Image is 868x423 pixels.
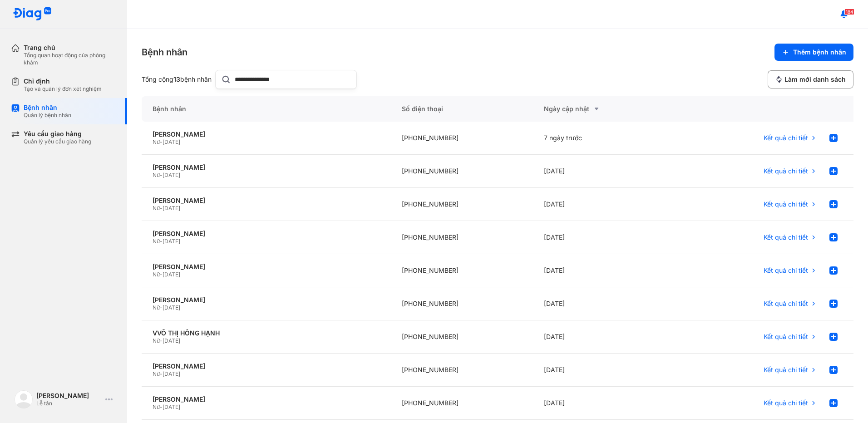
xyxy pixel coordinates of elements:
span: - [160,172,163,178]
span: - [160,205,163,211]
span: [DATE] [163,138,180,145]
div: VVÕ THỊ HỒNG HẠNH [153,329,380,337]
div: [PHONE_NUMBER] [391,221,533,254]
div: [PHONE_NUMBER] [391,254,533,287]
span: Kết quả chi tiết [764,167,808,175]
img: logo [13,7,52,21]
div: Quản lý yêu cầu giao hàng [24,138,91,145]
div: [PHONE_NUMBER] [391,122,533,155]
div: Bệnh nhân [24,103,71,112]
div: Tổng quan hoạt động của phòng khám [24,52,116,66]
div: Quản lý bệnh nhân [24,112,71,119]
span: - [160,271,163,278]
span: - [160,403,163,410]
div: [PERSON_NAME] [153,230,380,238]
span: Nữ [153,304,160,311]
span: Kết quả chi tiết [764,200,808,208]
span: Nữ [153,337,160,344]
span: Làm mới danh sách [784,75,846,84]
div: [PERSON_NAME] [153,362,380,370]
div: Yêu cầu giao hàng [24,130,91,138]
img: logo [15,390,33,408]
div: [PHONE_NUMBER] [391,354,533,387]
button: Thêm bệnh nhân [774,44,853,61]
span: Nữ [153,370,160,377]
span: Kết quả chi tiết [764,366,808,374]
div: [PERSON_NAME] [153,197,380,205]
span: Nữ [153,403,160,410]
div: [PERSON_NAME] [153,263,380,271]
div: Tổng cộng bệnh nhân [142,75,212,84]
span: Kết quả chi tiết [764,300,808,308]
div: [DATE] [533,155,676,188]
span: Nữ [153,271,160,278]
span: - [160,337,163,344]
span: - [160,304,163,311]
span: Kết quả chi tiết [764,233,808,241]
div: [PERSON_NAME] [153,296,380,304]
div: [DATE] [533,221,676,254]
div: [DATE] [533,254,676,287]
div: Tạo và quản lý đơn xét nghiệm [24,85,102,93]
div: Bệnh nhân [142,96,391,122]
span: Kết quả chi tiết [764,399,808,407]
div: [PHONE_NUMBER] [391,188,533,221]
span: 13 [173,75,180,83]
div: 7 ngày trước [533,122,676,155]
button: Làm mới danh sách [768,70,853,89]
span: [DATE] [163,304,180,311]
span: Thêm bệnh nhân [793,48,846,56]
div: Bệnh nhân [142,46,187,59]
div: [DATE] [533,387,676,420]
span: [DATE] [163,337,180,344]
span: [DATE] [163,403,180,410]
div: Ngày cập nhật [544,103,665,114]
span: - [160,138,163,145]
span: - [160,370,163,377]
span: Nữ [153,238,160,245]
div: [PERSON_NAME] [153,130,380,138]
div: Chỉ định [24,77,102,85]
span: Kết quả chi tiết [764,134,808,142]
div: [PERSON_NAME] [36,392,102,400]
span: [DATE] [163,238,180,245]
span: Nữ [153,205,160,211]
div: Số điện thoại [391,96,533,122]
div: Lễ tân [36,400,102,407]
div: [DATE] [533,188,676,221]
div: [DATE] [533,354,676,387]
span: - [160,238,163,245]
div: [PERSON_NAME] [153,163,380,172]
div: [DATE] [533,287,676,320]
span: Nữ [153,172,160,178]
div: Trang chủ [24,44,116,52]
span: Kết quả chi tiết [764,333,808,341]
div: [PHONE_NUMBER] [391,155,533,188]
span: Kết quả chi tiết [764,266,808,275]
div: [PHONE_NUMBER] [391,320,533,354]
span: [DATE] [163,271,180,278]
span: 184 [844,9,854,15]
div: [PERSON_NAME] [153,395,380,403]
div: [DATE] [533,320,676,354]
div: [PHONE_NUMBER] [391,287,533,320]
span: Nữ [153,138,160,145]
div: [PHONE_NUMBER] [391,387,533,420]
span: [DATE] [163,370,180,377]
span: [DATE] [163,205,180,211]
span: [DATE] [163,172,180,178]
